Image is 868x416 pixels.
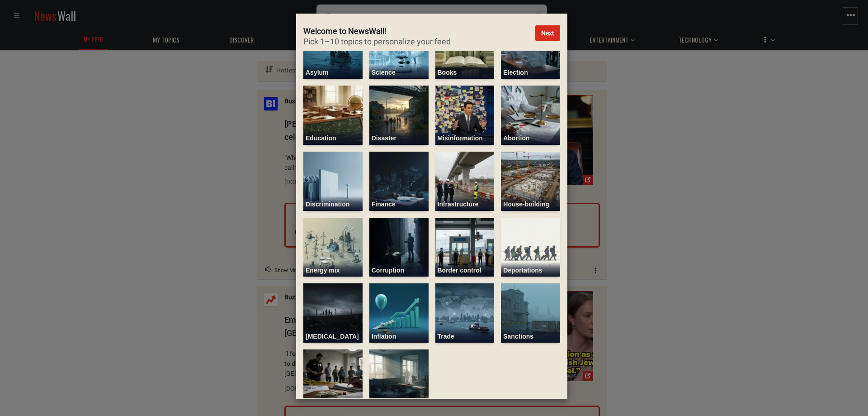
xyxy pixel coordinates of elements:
[34,53,81,59] div: Domain Overview
[503,134,558,143] div: Abortion
[14,24,22,31] img: website_grey.svg
[24,53,32,60] img: tab_domain_overview_orange.svg
[306,201,360,209] div: Discrimination
[503,333,558,341] div: Sanctions
[303,86,363,145] img: 35.webp
[25,14,44,22] div: v 4.0.25
[369,218,429,277] img: 156790001658.webp
[435,86,495,145] img: 156790047966.webp
[372,69,426,77] div: Science
[369,152,429,211] img: 5216.webp
[501,218,560,277] img: 156790766512.webp
[503,267,558,275] div: Deportations
[438,267,492,275] div: Border control
[303,25,560,37] h4: Welcome to NewsWall!
[24,24,99,31] div: Domain: [DOMAIN_NAME]
[438,134,492,143] div: Misinformation
[303,152,363,211] img: 156790192070.webp
[501,152,560,211] img: 18477288.webp
[306,134,360,143] div: Education
[100,53,152,59] div: Keywords by Traffic
[372,267,426,275] div: Corruption
[369,283,429,343] img: 156790001665.webp
[438,333,492,341] div: Trade
[372,333,426,341] div: Inflation
[438,69,492,77] div: Books
[501,283,560,343] img: 156790039599.webp
[501,86,560,145] img: 1167701.webp
[438,201,492,209] div: Infrastructure
[369,349,429,409] img: 156790203957.webp
[503,69,558,77] div: Election
[303,283,363,343] img: 156790001666.webp
[14,14,22,22] img: logo_orange.svg
[306,267,360,275] div: Energy mix
[303,218,363,277] img: 156790502330.webp
[303,349,363,409] img: 1167723.webp
[369,86,429,145] img: 156790955282.webp
[306,69,360,77] div: Asylum
[435,152,495,211] img: 156790765964.webp
[435,218,495,277] img: 1167713.webp
[303,37,560,46] h5: Pick 1–10 topics to personalize your feed
[372,134,426,143] div: Disaster
[503,201,558,209] div: House-building
[535,25,560,41] button: Next
[372,201,426,209] div: Finance
[306,333,360,341] div: [MEDICAL_DATA]
[90,53,97,60] img: tab_keywords_by_traffic_grey.svg
[435,283,495,343] img: 156790764342.webp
